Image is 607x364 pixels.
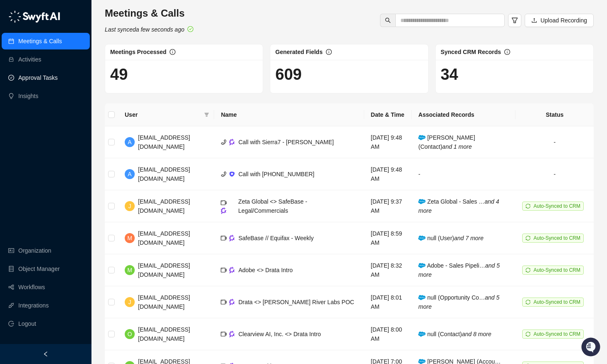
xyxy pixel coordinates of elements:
[221,200,227,206] span: video-camera
[188,26,193,32] span: check-circle
[525,14,594,27] button: Upload Recording
[138,166,190,182] span: [EMAIL_ADDRESS][DOMAIN_NAME]
[418,294,499,310] span: null (Opportunity Co…
[275,65,423,84] h1: 609
[128,170,131,179] span: A
[418,262,500,278] i: and 5 more
[221,267,227,273] span: video-camera
[138,326,190,342] span: [EMAIL_ADDRESS][DOMAIN_NAME]
[418,198,499,214] i: and 4 more
[128,330,132,339] span: O
[533,203,580,209] span: Auto-Synced to CRM
[18,297,49,314] a: Integrations
[540,16,587,25] span: Upload Recording
[59,136,101,143] a: Powered byPylon
[18,261,60,277] a: Object Manager
[8,33,151,47] p: Welcome 👋
[8,117,15,124] div: 📚
[43,351,49,357] span: left
[110,49,166,55] span: Meetings Processed
[238,331,321,337] span: Clearview AI, Inc. <> Drata Intro
[526,300,531,305] span: sync
[138,294,190,310] span: [EMAIL_ADDRESS][DOMAIN_NAME]
[238,171,314,177] span: Call with [PHONE_NUMBER]
[18,279,45,295] a: Workflows
[418,294,499,310] i: and 5 more
[364,190,412,222] td: [DATE] 9:37 AM
[533,235,580,241] span: Auto-Synced to CRM
[418,262,500,278] span: Adobe - Sales Pipeli…
[110,65,258,84] h1: 49
[128,138,131,147] span: A
[83,137,101,143] span: Pylon
[8,47,151,60] h2: How can we help?
[28,84,105,90] div: We're available if you need us!
[418,235,484,241] span: null (User)
[141,78,151,88] button: Start new chat
[128,298,131,307] span: J
[238,299,354,305] span: Drata <> [PERSON_NAME] River Labs POC
[221,207,227,214] img: gong-Dwh8HbPa.png
[442,143,472,150] i: and 1 more
[504,49,510,55] span: info-circle
[17,116,31,125] span: Docs
[275,49,323,55] span: Generated Fields
[127,266,132,275] span: M
[229,299,235,305] img: gong-Dwh8HbPa.png
[516,126,594,158] td: -
[418,331,491,337] span: null (Contact)
[385,17,391,23] span: search
[125,110,201,119] span: User
[8,10,60,23] img: logo-05li4sbe.png
[526,204,531,209] span: sync
[221,235,227,241] span: video-camera
[526,268,531,273] span: sync
[462,331,491,337] i: and 8 more
[418,198,499,214] span: Zeta Global - Sales …
[238,198,307,214] span: Zeta Global <> SafeBase - Legal/Commercials
[204,112,209,117] span: filter
[170,49,175,55] span: info-circle
[326,49,332,55] span: info-circle
[516,158,594,190] td: -
[138,198,190,214] span: [EMAIL_ADDRESS][DOMAIN_NAME]
[238,139,334,145] span: Call with Sierra7 - [PERSON_NAME]
[8,75,23,90] img: 5124521997842_fc6d7dfcefe973c2e489_88.png
[5,113,34,128] a: 📚Docs
[364,103,412,126] th: Date & Time
[105,26,184,33] i: Last synced a few seconds ago
[221,139,227,145] span: phone
[454,235,484,241] i: and 7 more
[229,139,235,145] img: gong-Dwh8HbPa.png
[229,267,235,273] img: gong-Dwh8HbPa.png
[138,262,190,278] span: [EMAIL_ADDRESS][DOMAIN_NAME]
[37,117,44,124] div: 📶
[28,75,136,84] div: Start new chat
[533,267,580,273] span: Auto-Synced to CRM
[364,222,412,254] td: [DATE] 8:59 AM
[526,236,531,241] span: sync
[18,33,62,49] a: Meetings & Calls
[18,69,58,86] a: Approval Tasks
[364,318,412,350] td: [DATE] 8:00 AM
[34,113,67,128] a: 📶Status
[18,51,41,68] a: Activities
[531,17,537,23] span: upload
[441,65,588,84] h1: 34
[516,103,594,126] th: Status
[8,8,25,25] img: Swyft AI
[46,116,64,125] span: Status
[580,337,603,359] iframe: Open customer support
[138,134,190,150] span: [EMAIL_ADDRESS][DOMAIN_NAME]
[8,321,14,327] span: logout
[138,230,190,246] span: [EMAIL_ADDRESS][DOMAIN_NAME]
[18,315,36,332] span: Logout
[221,171,227,177] span: phone
[364,254,412,286] td: [DATE] 8:32 AM
[229,171,235,177] img: ix+ea6nV3o2uKgAAAABJRU5ErkJggg==
[533,299,580,305] span: Auto-Synced to CRM
[229,235,235,241] img: gong-Dwh8HbPa.png
[18,88,38,104] a: Insights
[526,332,531,337] span: sync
